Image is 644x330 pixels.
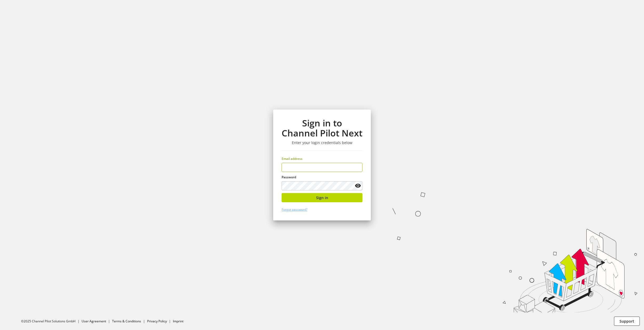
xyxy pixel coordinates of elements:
a: Terms & Conditions [112,319,141,323]
span: Sign in [316,195,328,200]
li: ©2025 Channel Pilot Solutions GmbH [21,319,82,324]
button: Sign in [282,193,362,202]
span: Email address [282,156,302,161]
keeper-lock: Open Keeper Popup [353,164,360,170]
h1: Sign in to Channel Pilot Next [282,118,362,138]
a: Forgot password? [282,207,307,212]
a: Imprint [173,319,183,323]
span: Password [282,175,296,179]
h3: Enter your login credentials below [282,140,362,145]
a: User Agreement [82,319,106,323]
button: Support [614,317,640,326]
a: Privacy Policy [147,319,167,323]
span: Support [620,318,634,324]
